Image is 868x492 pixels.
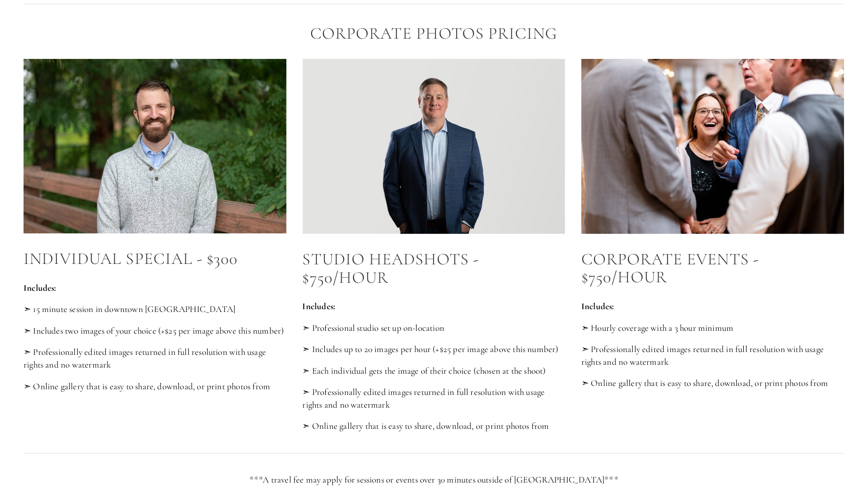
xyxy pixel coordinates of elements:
p: ➣ Online gallery that is easy to share, download, or print photos from [581,377,844,390]
h2: corporate events - $750/hour [581,250,844,287]
p: ➣ Professionally edited images returned in full resolution with usage rights and no watermark [24,346,287,371]
p: ➣ 15 minute session in downtown [GEOGRAPHIC_DATA] [24,303,287,316]
h2: Individual Special - $300 [24,250,287,268]
h2: Corporate Photos Pricing [24,25,844,43]
strong: Includes: [24,282,56,293]
p: ➣ Online gallery that is easy to share, download, or print photos from [303,420,566,433]
h2: Studio Headshots - $750/hour [303,250,566,287]
p: ➣ Includes two images of your choice (+$25 per image above this number) [24,325,287,337]
p: ➣ Hourly coverage with a 3 hour minimum [581,322,844,335]
strong: Includes:​ [303,301,336,312]
p: ➣ Each individual gets the image of their choice (chosen at the shoot) [303,365,566,377]
p: ➣ Professionally edited images returned in full resolution with usage rights and no watermark [303,386,566,411]
strong: Includes:​ [581,301,614,312]
p: ➣ Online gallery that is easy to share, download, or print photos from [24,380,287,393]
p: ➣ Professional studio set up on-location [303,322,566,335]
p: ➣ Professionally edited images returned in full resolution with usage rights and no watermark [581,343,844,368]
img: 001-ZAC_4780.jpeg [581,59,844,234]
p: ***A travel fee may apply for sessions or events over 30 minutes outside of [GEOGRAPHIC_DATA]*** [24,474,844,487]
p: ➣ Includes up to 20 images per hour (+$25 per image above this number) [303,343,566,356]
